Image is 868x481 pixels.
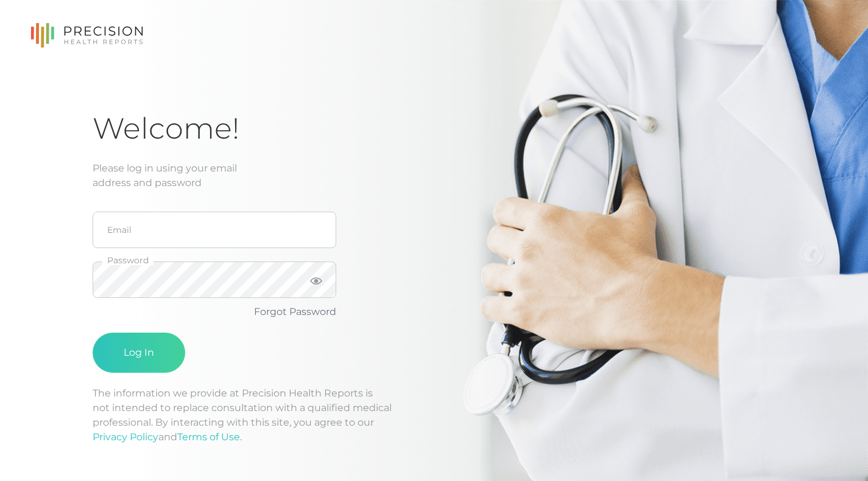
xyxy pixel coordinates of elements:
[177,431,242,443] a: Terms of Use.
[93,386,775,445] p: The information we provide at Precision Health Reports is not intended to replace consultation wi...
[93,212,336,248] input: Email
[254,306,336,317] a: Forgot Password
[93,431,158,443] a: Privacy Policy
[93,161,775,190] div: Please log in using your email address and password
[93,111,775,147] h1: Welcome!
[93,333,185,373] button: Log In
